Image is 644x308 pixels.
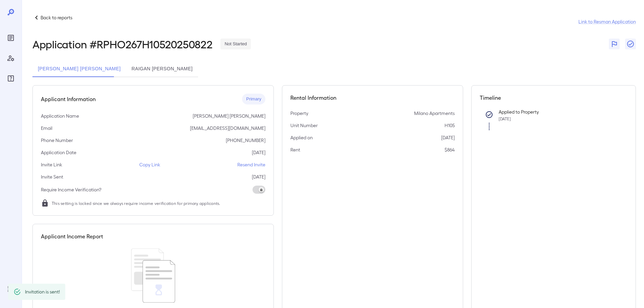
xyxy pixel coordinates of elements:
p: Email [41,125,52,132]
p: Application Name [41,113,79,119]
h2: Application # RPHO267H10520250822 [32,38,212,50]
p: [DATE] [441,134,455,141]
p: Property [290,110,308,117]
p: Invite Sent [41,173,63,180]
p: [DATE] [252,173,265,180]
button: [PERSON_NAME] [PERSON_NAME] [32,61,126,77]
span: This setting is locked since we always require income verification for primary applicants. [52,200,220,207]
p: Milano Apartments [414,110,455,117]
p: Phone Number [41,137,73,144]
p: Application Date [41,149,76,156]
p: Unit Number [290,122,318,129]
p: Back to reports [41,14,72,21]
p: [EMAIL_ADDRESS][DOMAIN_NAME] [190,125,265,132]
h5: Applicant Income Report [41,232,103,240]
p: Copy Link [139,161,160,168]
p: Applied to Property [499,109,617,115]
p: Resend Invite [237,161,265,168]
button: Close Report [625,39,636,49]
p: Rent [290,146,300,153]
span: Primary [242,96,265,102]
p: Invite Link [41,161,62,168]
p: Applied on [290,134,313,141]
div: Invitation is sent! [25,286,60,298]
span: [DATE] [499,116,511,121]
div: FAQ [5,73,16,84]
p: Require Income Verification? [41,186,101,193]
h5: Timeline [480,94,628,102]
button: Flag Report [609,39,620,49]
a: Link to Resman Application [578,18,636,25]
p: $864 [445,146,455,153]
span: Not Started [220,41,251,47]
div: Reports [5,32,16,43]
div: Manage Users [5,53,16,64]
h5: Applicant Information [41,95,96,103]
p: [PERSON_NAME] [PERSON_NAME] [193,113,265,119]
h5: Rental Information [290,94,455,102]
button: Raigan [PERSON_NAME] [126,61,198,77]
p: H105 [445,122,455,129]
p: [PHONE_NUMBER] [226,137,265,144]
p: [DATE] [252,149,265,156]
div: Log Out [5,284,16,294]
